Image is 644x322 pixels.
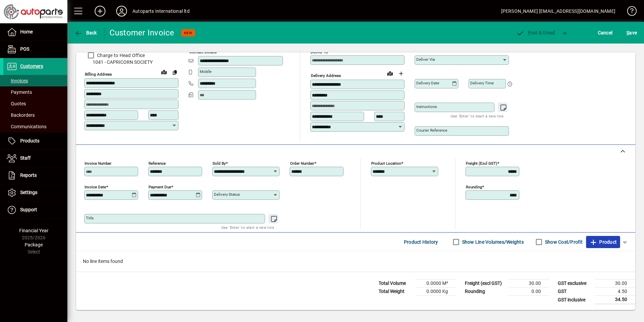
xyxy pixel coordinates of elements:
[3,133,67,150] a: Products
[528,30,531,35] span: P
[3,98,67,109] a: Quotes
[461,288,509,296] td: Rounding
[149,185,171,189] mat-label: Payment due
[416,279,456,288] td: 0.0000 M³
[7,124,46,129] span: Communications
[554,296,595,304] td: GST inclusive
[20,207,37,212] span: Support
[89,5,111,17] button: Add
[470,81,494,85] mat-label: Delivery time
[184,31,192,35] span: NEW
[85,185,106,189] mat-label: Invoice date
[149,161,166,166] mat-label: Reference
[20,63,43,69] span: Customers
[73,27,99,39] button: Back
[595,296,635,304] td: 34.50
[404,237,438,247] span: Product History
[20,29,33,34] span: Home
[3,167,67,184] a: Reports
[3,184,67,201] a: Settings
[416,81,439,85] mat-label: Delivery date
[626,30,629,35] span: S
[586,236,620,248] button: Product
[109,27,174,38] div: Customer Invoice
[7,89,32,95] span: Payments
[214,192,240,197] mat-label: Delivery status
[3,109,67,121] a: Backorders
[221,223,274,231] mat-hint: Use 'Enter' to start a new line
[20,190,37,195] span: Settings
[169,67,180,78] button: Copy to Delivery address
[3,150,67,167] a: Staff
[554,288,595,296] td: GST
[466,161,497,166] mat-label: Freight (excl GST)
[19,228,49,233] span: Financial Year
[416,128,447,133] mat-label: Courier Reference
[385,68,395,79] a: View on map
[626,27,637,38] span: ave
[67,27,104,39] app-page-header-button: Back
[595,279,635,288] td: 30.00
[516,30,555,35] span: ost & Email
[509,288,549,296] td: 0.00
[451,112,504,120] mat-hint: Use 'Enter' to start a new line
[598,27,613,38] span: Cancel
[76,251,635,272] div: No line items found
[20,138,39,143] span: Products
[7,101,26,106] span: Quotes
[401,236,441,248] button: Product History
[25,242,43,247] span: Package
[416,57,435,62] mat-label: Deliver via
[395,68,406,79] button: Choose address
[416,104,437,109] mat-label: Instructions
[371,161,401,166] mat-label: Product location
[111,5,132,17] button: Profile
[74,30,97,35] span: Back
[595,288,635,296] td: 4.50
[596,27,614,39] button: Cancel
[461,239,524,245] label: Show Line Volumes/Weights
[375,279,416,288] td: Total Volume
[84,59,179,66] span: 1041 - CAPRICORN SOCIETY
[96,52,145,59] label: Charge to Head Office
[20,172,37,178] span: Reports
[416,288,456,296] td: 0.0000 Kg
[20,155,31,161] span: Staff
[3,202,67,218] a: Support
[3,41,67,58] a: POS
[461,279,509,288] td: Freight (excl GST)
[85,161,111,166] mat-label: Invoice number
[7,112,35,118] span: Backorders
[3,121,67,132] a: Communications
[622,1,636,23] a: Knowledge Base
[3,86,67,98] a: Payments
[375,288,416,296] td: Total Weight
[86,216,94,220] mat-label: Title
[625,27,639,39] button: Save
[213,161,226,166] mat-label: Sold by
[3,75,67,86] a: Invoices
[159,66,169,77] a: View on map
[513,27,558,39] button: Post & Email
[544,239,583,245] label: Show Cost/Profit
[7,78,28,83] span: Invoices
[132,6,190,17] div: Autoparts International ltd
[20,46,29,52] span: POS
[554,279,595,288] td: GST exclusive
[589,237,617,247] span: Product
[200,69,212,74] mat-label: Mobile
[290,161,314,166] mat-label: Order number
[3,24,67,41] a: Home
[501,6,615,17] div: [PERSON_NAME] [EMAIL_ADDRESS][DOMAIN_NAME]
[466,185,482,189] mat-label: Rounding
[509,279,549,288] td: 30.00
